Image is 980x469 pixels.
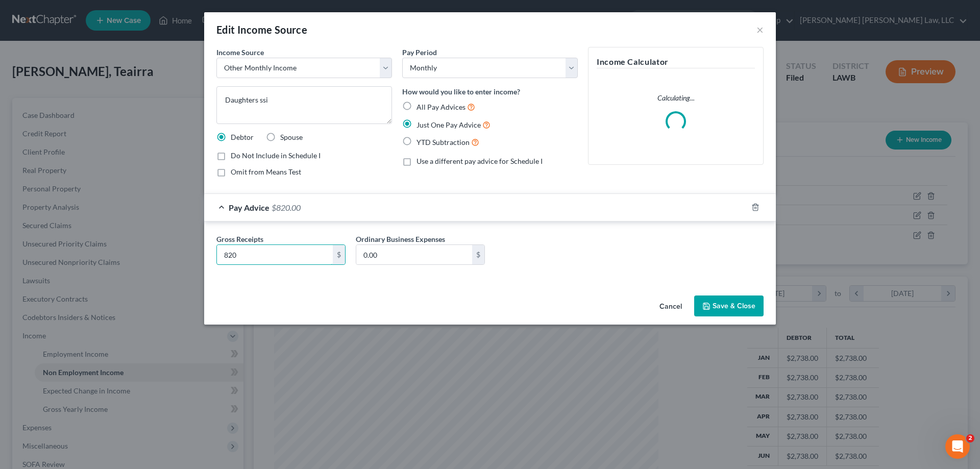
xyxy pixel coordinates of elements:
span: Do Not Include in Schedule I [231,151,321,160]
div: Edit Income Source [216,22,307,37]
span: Spouse [280,133,303,141]
input: 0.00 [356,245,472,264]
button: Save & Close [694,295,764,317]
button: × [756,23,764,36]
button: Cancel [651,297,690,317]
span: Use a different pay advice for Schedule I [416,157,543,165]
label: Ordinary Business Expenses [356,234,445,244]
span: All Pay Advices [416,103,465,111]
div: $ [472,245,484,264]
span: Pay Advice [229,203,269,212]
span: YTD Subtraction [416,138,470,146]
p: Calculating... [597,93,755,103]
span: $820.00 [272,203,301,212]
h5: Income Calculator [597,56,755,68]
label: Pay Period [402,47,437,58]
span: 2 [966,434,974,442]
span: Debtor [231,133,254,141]
input: 0.00 [217,245,333,264]
span: Income Source [216,48,264,57]
div: $ [333,245,345,264]
span: Omit from Means Test [231,167,301,176]
span: Just One Pay Advice [416,120,481,129]
label: Gross Receipts [216,234,263,244]
iframe: Intercom live chat [945,434,970,459]
label: How would you like to enter income? [402,86,520,97]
